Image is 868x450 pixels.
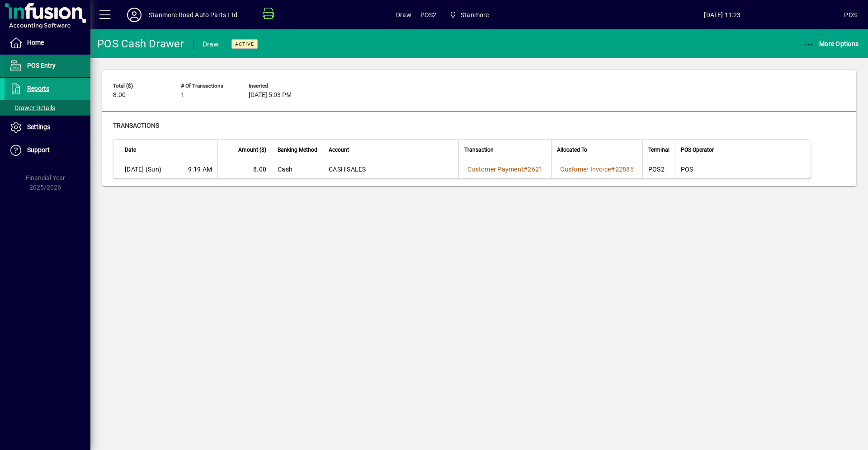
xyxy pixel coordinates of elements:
span: Allocated To [557,145,587,155]
span: POS Entry [27,62,56,69]
span: Transaction [464,145,494,155]
span: # of Transactions [181,83,235,89]
div: Stanmore Road Auto Parts Ltd [149,8,237,22]
span: # [611,166,615,173]
span: Inserted [249,83,303,89]
span: Reports [27,85,49,92]
a: Drawer Details [5,100,90,116]
td: CASH SALES [323,160,458,178]
span: 1 [181,92,184,99]
a: Customer Payment#2621 [464,164,546,174]
div: POS [844,8,857,22]
span: # [524,166,528,173]
span: Total ($) [113,83,167,89]
span: 22886 [615,166,634,173]
span: [DATE] (Sun) [125,165,161,174]
span: [DATE] 5:03 PM [249,92,292,99]
td: Cash [272,160,323,178]
div: Draw [203,37,219,51]
span: Banking Method [278,145,317,155]
span: Draw [396,8,411,22]
span: Stanmore [446,7,493,23]
span: Date [125,145,136,155]
button: More Options [802,36,861,52]
span: Transactions [113,122,159,129]
a: Support [5,139,90,162]
td: 8.00 [217,160,272,178]
span: Support [27,146,50,153]
span: Settings [27,123,50,130]
span: More Options [804,40,859,47]
span: 8.00 [113,92,126,99]
span: Amount ($) [238,145,266,155]
span: Terminal [648,145,670,155]
span: Customer Invoice [560,166,611,173]
span: 2621 [528,166,542,173]
div: POS Cash Drawer [97,37,184,51]
a: Home [5,32,90,54]
a: Settings [5,116,90,139]
span: POS2 [420,8,437,22]
span: Home [27,39,44,46]
td: POS2 [642,160,675,178]
span: [DATE] 11:23 [600,8,844,22]
span: Customer Payment [467,166,524,173]
td: POS [675,160,811,178]
a: Customer Invoice#22886 [557,164,637,174]
span: Account [329,145,349,155]
span: Active [235,41,254,47]
span: POS Operator [681,145,714,155]
span: Stanmore [461,8,489,22]
button: Profile [120,7,149,23]
span: 9:19 AM [188,165,212,174]
a: POS Entry [5,55,90,77]
span: Drawer Details [9,104,55,111]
